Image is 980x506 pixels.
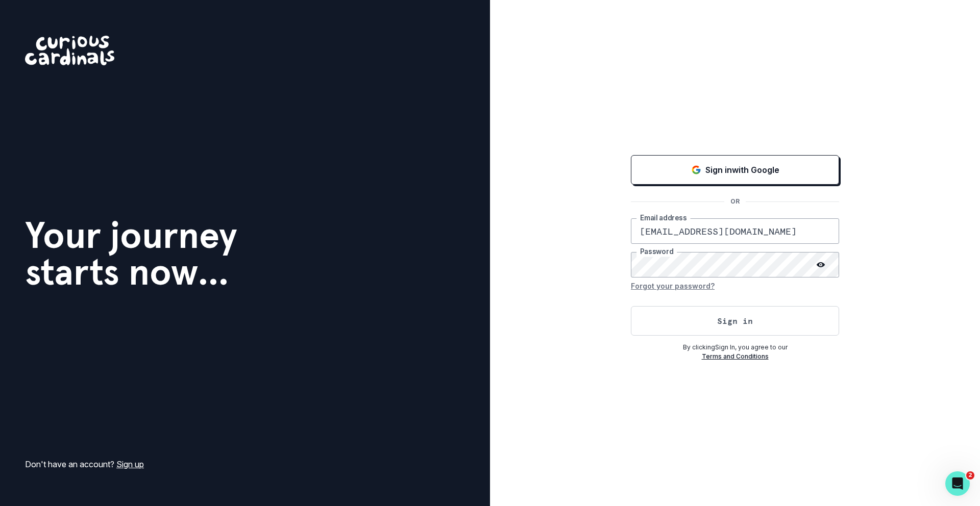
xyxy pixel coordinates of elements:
a: Terms and Conditions [702,352,769,360]
h1: Your journey starts now... [25,217,237,290]
button: Forgot your password? [631,277,715,294]
p: Sign in with Google [705,164,779,176]
iframe: Intercom live chat [945,471,970,496]
button: Sign in with Google (GSuite) [631,155,839,185]
button: Sign in [631,306,839,336]
p: By clicking Sign In , you agree to our [631,343,839,352]
a: Sign up [116,459,144,469]
span: 2 [966,471,974,479]
p: OR [724,197,746,206]
p: Don't have an account? [25,458,144,470]
img: Curious Cardinals Logo [25,36,114,65]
